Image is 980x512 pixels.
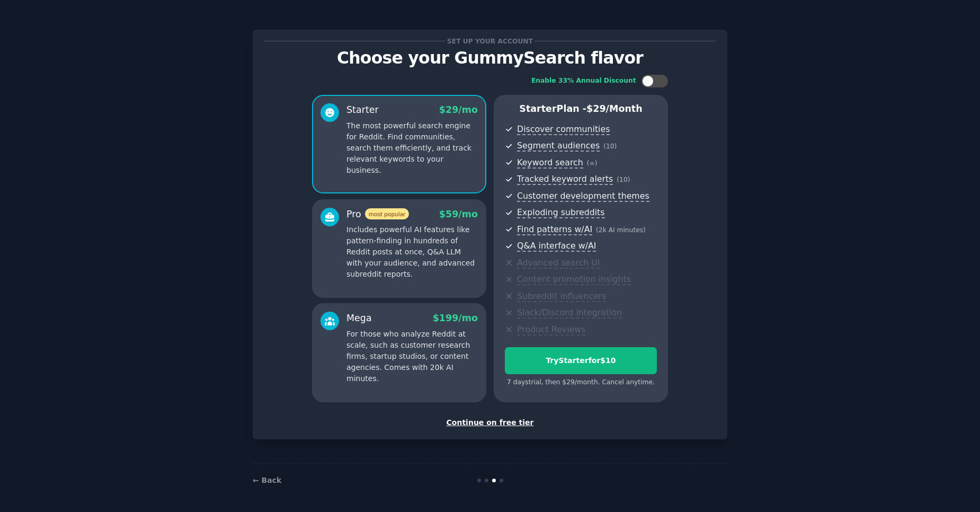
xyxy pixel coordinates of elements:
p: Includes powerful AI features like pattern-finding in hundreds of Reddit posts at once, Q&A LLM w... [346,224,478,280]
span: $ 59 /mo [439,209,478,219]
div: Try Starter for $10 [505,355,656,366]
div: Enable 33% Annual Discount [531,76,636,86]
span: ( ∞ ) [587,160,598,167]
span: $ 199 /mo [433,313,478,323]
span: Find patterns w/AI [517,224,592,235]
span: Customer development themes [517,191,649,202]
div: Continue on free tier [264,417,716,428]
p: Starter Plan - [505,102,657,116]
button: TryStarterfor$10 [505,347,657,374]
span: $ 29 /mo [439,104,478,115]
span: Discover communities [517,124,610,135]
p: For those who analyze Reddit at scale, such as customer research firms, startup studios, or conte... [346,329,478,384]
span: Subreddit influencers [517,291,606,302]
span: ( 2k AI minutes ) [596,226,646,234]
span: ( 10 ) [603,143,617,150]
div: Pro [346,208,409,221]
span: Keyword search [517,157,583,169]
p: Choose your GummySearch flavor [264,49,716,67]
span: Product Reviews [517,324,585,336]
div: Starter [346,103,379,117]
div: 7 days trial, then $ 29 /month . Cancel anytime. [505,378,657,387]
div: Mega [346,312,372,325]
a: ← Back [253,476,281,484]
span: most popular [365,208,409,219]
span: Slack/Discord integration [517,307,622,319]
span: Advanced search UI [517,258,600,269]
span: Segment audiences [517,140,600,152]
span: Q&A interface w/AI [517,241,596,252]
span: Tracked keyword alerts [517,174,613,185]
p: The most powerful search engine for Reddit. Find communities, search them efficiently, and track ... [346,120,478,176]
span: ( 10 ) [617,176,630,183]
span: Exploding subreddits [517,207,604,218]
span: Set up your account [446,36,535,47]
span: Content promotion insights [517,274,631,285]
span: $ 29 /month [586,103,643,114]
